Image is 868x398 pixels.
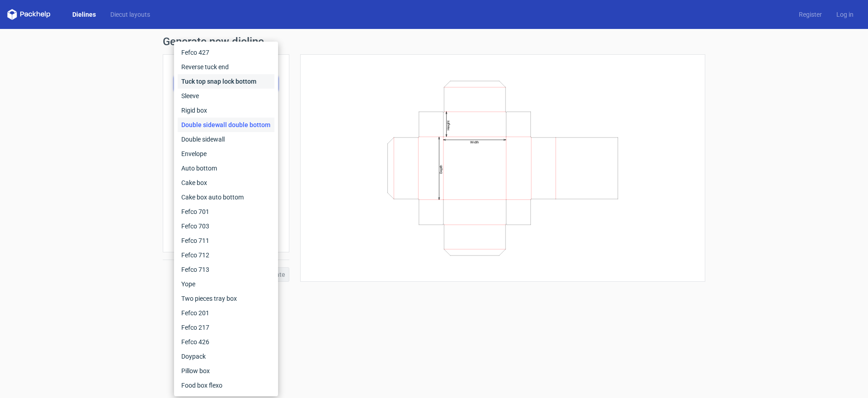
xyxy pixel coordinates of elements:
[178,219,274,233] div: Fefco 703
[178,118,274,132] div: Double sidewall double bottom
[178,190,274,204] div: Cake box auto bottom
[178,233,274,248] div: Fefco 711
[178,74,274,89] div: Tuck top snap lock bottom
[178,175,274,190] div: Cake box
[792,10,829,19] a: Register
[178,378,274,393] div: Food box flexo
[65,10,103,19] a: Dielines
[163,36,705,47] h1: Generate new dieline
[178,147,274,161] div: Envelope
[178,132,274,147] div: Double sidewall
[178,103,274,118] div: Rigid box
[439,165,443,174] text: Depth
[178,306,274,320] div: Fefco 201
[178,277,274,291] div: Yope
[178,60,274,74] div: Reverse tuck end
[178,349,274,364] div: Doypack
[829,10,861,19] a: Log in
[103,10,157,19] a: Diecut layouts
[178,248,274,262] div: Fefco 712
[178,161,274,175] div: Auto bottom
[178,45,274,60] div: Fefco 427
[178,320,274,335] div: Fefco 217
[178,204,274,219] div: Fefco 701
[178,262,274,277] div: Fefco 713
[470,140,479,144] text: Width
[446,120,450,130] text: Height
[178,335,274,349] div: Fefco 426
[178,291,274,306] div: Two pieces tray box
[178,89,274,103] div: Sleeve
[178,364,274,378] div: Pillow box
